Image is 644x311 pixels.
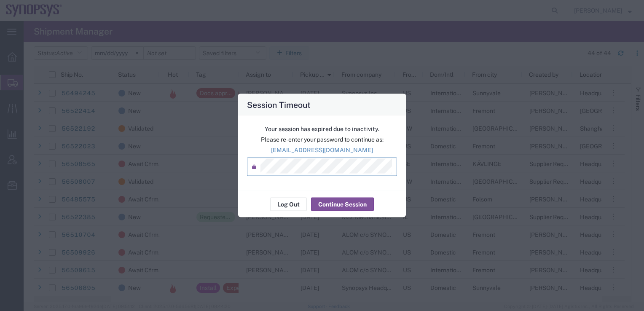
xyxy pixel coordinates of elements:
p: Your session has expired due to inactivity. [247,125,397,134]
p: [EMAIL_ADDRESS][DOMAIN_NAME] [247,146,397,155]
h4: Session Timeout [247,99,311,111]
p: Please re-enter your password to continue as: [247,135,397,144]
button: Continue Session [311,198,374,211]
button: Log Out [270,198,307,211]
